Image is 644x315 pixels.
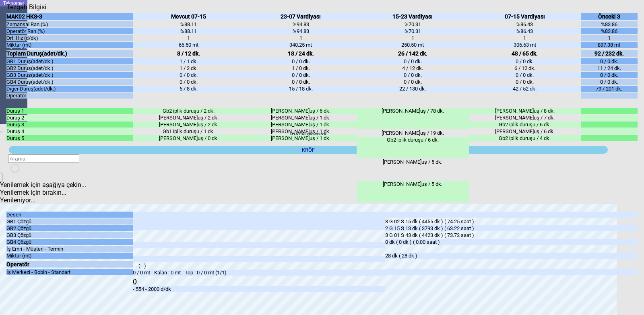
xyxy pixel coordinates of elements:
div: [PERSON_NAME]uş / 0 dk. [133,135,245,141]
div: () [133,278,385,284]
div: 0 / 0 dk. [357,58,469,64]
div: %70.31 [357,21,469,27]
div: %94.83 [245,21,357,27]
div: 0 / 0 dk. [245,58,357,64]
div: 0 / 0 dk. [245,79,357,85]
div: %86.43 [469,21,581,27]
div: Miktar (mt) [6,42,133,48]
div: 4 / 12 dk. [357,65,469,71]
div: [PERSON_NAME]uş / 1 dk. [245,121,357,128]
div: 0 / 0 dk. [469,58,581,64]
div: Önceki 3 [581,13,638,20]
div: [PERSON_NAME]uş / 8 dk. [469,108,581,114]
div: Tezgah Bilgisi [6,3,49,11]
div: [PERSON_NAME]uş / 6 dk. [245,108,357,114]
div: %94.83 [245,28,357,34]
div: 1 / 1 dk. [133,58,245,64]
div: Ort. Hız (d/dk) [6,35,133,41]
div: Operatör Ran.(%) [6,28,133,34]
div: 1 [245,35,357,41]
div: 6 / 12 dk. [469,65,581,71]
div: 340.25 mt [245,42,357,48]
div: 42 / 52 dk. [469,86,581,92]
div: Operatör [6,261,133,268]
div: 1 [581,35,638,41]
div: [PERSON_NAME]uş / 19 dk. [357,130,469,136]
div: 15-23 Vardiyası [357,13,469,20]
div: 306.63 mt [469,42,581,48]
div: 1 [357,35,469,41]
div: %83.86 [581,21,638,27]
div: 48 / 65 dk. [469,50,581,57]
div: 15 / 18 dk. [245,86,357,92]
div: 1 / 2 dk. [133,65,245,71]
div: [PERSON_NAME]uş / 1 dk. [245,135,357,141]
div: 26 / 142 dk. [357,50,469,57]
div: Desen [6,212,133,218]
div: 1 / 0 dk. [245,65,357,71]
div: [PERSON_NAME]uş / 1 dk. [245,115,357,121]
div: 6 / 8 dk. [133,86,245,92]
div: 2 G 15 S 13 dk ( 3793 dk ) ( 63.22 saat ) [385,225,638,231]
div: Mevcut 07-15 [133,13,245,20]
div: %70.31 [357,28,469,34]
div: 07-15 Vardiyası [469,13,581,20]
div: İş Merkezi - Bobin - Standart [6,269,133,275]
div: %83.86 [581,28,638,34]
div: Gb2 iplik duruşu / 2 dk. [133,108,245,114]
div: 3 G 02 S 15 dk ( 4455 dk ) ( 74.25 saat ) [385,218,638,224]
div: [PERSON_NAME]uş / 6 dk. [469,128,581,134]
div: Duruş 3 [6,121,133,128]
div: 18 / 24 dk. [245,50,357,57]
div: 1 [469,35,581,41]
div: Duruş 5 [6,135,133,141]
div: [PERSON_NAME]uş / 1 dk. [245,128,357,134]
div: %88.11 [133,21,245,27]
div: 0 / 0 dk. [357,72,469,78]
div: 11 / 24 dk. [581,65,638,71]
div: Gb2 iplik duruşu / 6 dk. [469,121,581,128]
div: MAK02 HKS-3 [6,13,133,20]
div: Gb2 iplik duruşu / 6 dk. [357,137,469,158]
div: 0 / 0 dk. [469,72,581,78]
div: 92 / 232 dk. [581,50,638,57]
div: Duruş 1 [6,108,133,114]
div: 0 / 0 dk. [469,79,581,85]
div: [PERSON_NAME]uş / 2 dk. [133,121,245,128]
div: Diğer Duruş(adet/dk.) [6,86,133,92]
div: Gb2 iplik duruşu / 4 dk. [469,135,581,141]
div: GB2 Duruş(adet/dk.) [6,65,133,71]
div: 3 G 01 S 43 dk ( 4423 dk ) ( 73.72 saat ) [385,232,638,238]
div: Zamansal Ran.(%) [6,21,133,27]
div: Toplam Duruş(adet/dk.) [6,50,133,57]
div: 0 / 0 mt - Kalan : 0 mt - Top : 0 / 0 mt (1/1) [133,270,385,276]
div: - 554 - 2000 d/dk [133,286,385,292]
div: GB1 Duruş(adet/dk.) [6,58,133,64]
div: 66.50 mt [133,42,245,48]
div: %86.43 [469,28,581,34]
div: 0 / 0 dk. [245,72,357,78]
div: 28 dk ( 28 dk ) [385,253,638,259]
div: 0 / 0 dk. [581,79,638,85]
div: [PERSON_NAME]uş / 2 dk. [133,115,245,121]
div: 0 / 0 dk. [133,79,245,85]
div: 0 / 0 dk. [357,79,469,85]
div: %88.11 [133,28,245,34]
div: GB4 Çözgü [6,239,133,245]
div: - - [133,212,385,230]
div: 22 / 130 dk. [357,86,469,92]
div: 0 / 0 dk. [133,72,245,78]
div: GB1 Çözgü [6,218,133,224]
div: 250.50 mt [357,42,469,48]
div: İş Emri - Müşteri - Termin [6,246,133,252]
div: 1 [133,35,245,41]
div: Duruş 4 [6,128,133,134]
div: 897.38 mt [581,42,638,48]
div: Gb1 iplik duruşu / 1 dk. [133,128,245,134]
div: [PERSON_NAME]uş / 7 dk. [469,115,581,121]
div: Duruş 2 [6,115,133,121]
div: Operatör [6,93,133,99]
div: Miktar (mt) [6,253,133,259]
div: [PERSON_NAME]uş / 5 dk. [357,159,469,180]
div: 0 / 0 dk. [581,58,638,64]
